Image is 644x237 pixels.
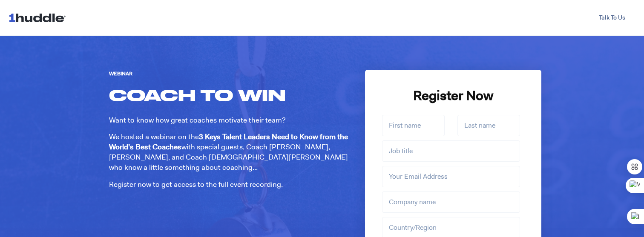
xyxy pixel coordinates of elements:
[78,10,635,26] div: Navigation Menu
[382,140,520,162] input: Job title
[109,70,352,78] h6: Webinar
[109,85,352,105] h1: COACH TO WIN
[382,166,520,187] input: Your Email Address
[109,180,352,190] p: Register now to get access to the full event recording.
[382,191,520,213] input: Company name
[9,9,69,26] img: 1huddle
[109,132,348,151] strong: 3 Keys Talent Leaders Need to Know from the World’s Best
[109,115,286,125] span: Want to know how great coaches motivate their team?
[152,142,181,151] strong: Coaches
[382,115,445,136] input: First name
[109,132,352,172] p: We hosted a webinar on the with special guests, Coach [PERSON_NAME], [PERSON_NAME], and Coach [DE...
[457,115,520,136] input: Last name
[382,87,524,105] h2: Register Now
[589,10,635,26] a: Talk To Us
